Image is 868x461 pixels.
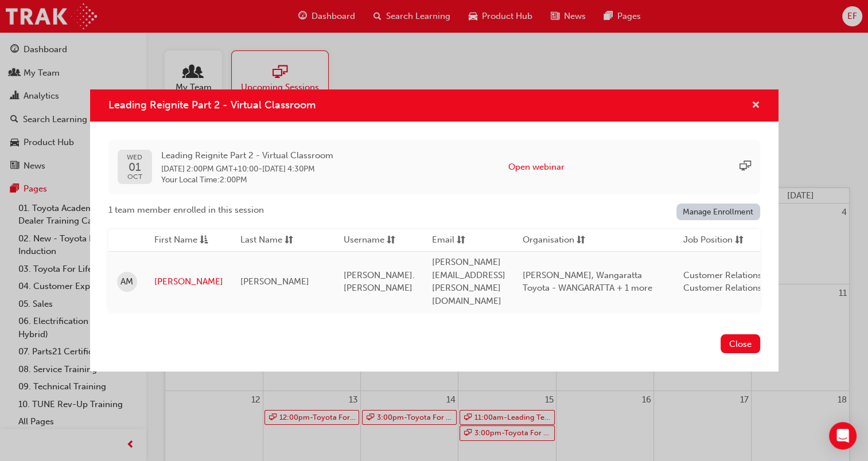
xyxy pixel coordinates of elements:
button: First Nameasc-icon [154,233,217,248]
span: cross-icon [752,101,760,111]
span: sorting-icon [387,233,395,248]
div: Open Intercom Messenger [829,422,857,450]
button: Last Namesorting-icon [240,233,303,248]
span: [PERSON_NAME] [240,276,309,287]
span: asc-icon [200,233,208,248]
button: Close [721,334,760,353]
span: AM [120,275,133,288]
button: Usernamesorting-icon [344,233,407,248]
a: [PERSON_NAME] [154,275,223,288]
span: sorting-icon [285,233,293,248]
span: Job Position [683,233,733,248]
button: Open webinar [508,161,565,174]
button: Organisationsorting-icon [523,233,586,248]
span: OCT [127,173,142,181]
span: First Name [154,233,197,248]
button: Emailsorting-icon [432,233,495,248]
span: Customer Relationship Consultant, Customer Relationship Manager [683,270,823,294]
span: WED [127,154,142,161]
span: Your Local Time : 2:00PM [161,175,333,185]
span: sorting-icon [735,233,744,248]
span: [PERSON_NAME][EMAIL_ADDRESS][PERSON_NAME][DOMAIN_NAME] [432,257,505,306]
button: Job Positionsorting-icon [683,233,746,248]
span: Leading Reignite Part 2 - Virtual Classroom [161,149,333,162]
span: 01 [127,161,142,173]
span: [PERSON_NAME].[PERSON_NAME] [344,270,415,294]
button: cross-icon [752,99,760,113]
div: Leading Reignite Part 2 - Virtual Classroom [90,89,779,372]
span: 1 team member enrolled in this session [108,204,264,217]
div: - [161,149,333,185]
span: 01 Oct 2025 4:30PM [262,164,315,174]
span: Email [432,233,454,248]
span: sessionType_ONLINE_URL-icon [739,161,751,174]
span: Username [344,233,384,248]
span: [PERSON_NAME], Wangaratta Toyota - WANGARATTA + 1 more [523,270,652,294]
a: Manage Enrollment [676,204,760,220]
span: Leading Reignite Part 2 - Virtual Classroom [108,99,316,111]
span: Last Name [240,233,282,248]
span: 01 Oct 2025 2:00PM GMT+10:00 [161,164,258,174]
span: Organisation [523,233,574,248]
span: sorting-icon [577,233,585,248]
span: sorting-icon [457,233,465,248]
